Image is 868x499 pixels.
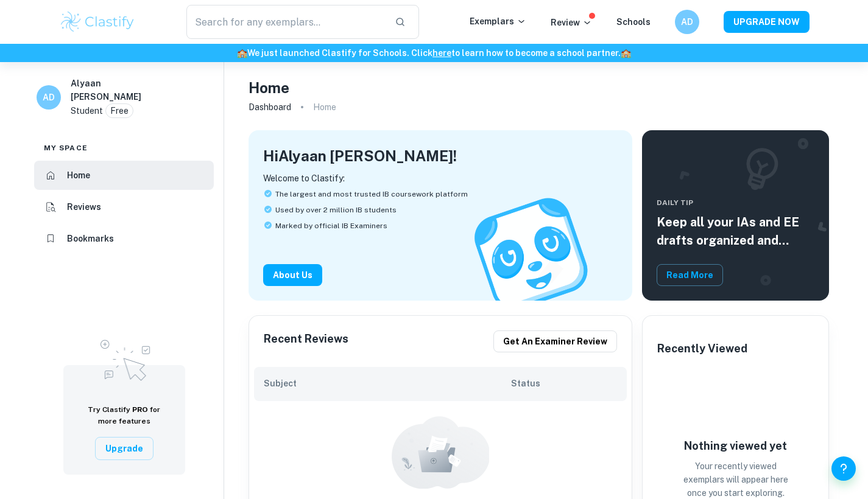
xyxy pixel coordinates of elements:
p: Exemplars [470,15,526,28]
h6: Reviews [67,200,101,214]
h6: Nothing viewed yet [675,438,797,455]
span: My space [44,142,88,153]
p: Welcome to Clastify: [263,172,618,185]
h4: Home [249,77,289,99]
p: Student [71,104,103,117]
h6: Alyaan [PERSON_NAME] [71,77,158,103]
button: Read More [657,264,723,286]
h6: Recent Reviews [264,330,348,352]
img: Clastify logo [59,10,136,34]
h6: Recently Viewed [657,340,747,357]
button: Help and Feedback [831,456,856,481]
a: Reviews [34,192,214,222]
p: Home [313,100,336,114]
h5: Keep all your IAs and EE drafts organized and dated [657,213,814,249]
h6: Subject [264,377,511,390]
img: Upgrade to Pro [94,332,155,385]
input: Search for any exemplars... [186,5,386,39]
h6: Bookmarks [67,232,114,245]
p: Free [110,104,129,117]
button: Upgrade [95,437,153,460]
h6: We just launched Clastify for Schools. Click to learn how to become a school partner. [2,46,866,60]
span: Marked by official IB Examiners [275,220,387,231]
span: Used by over 2 million IB students [275,204,397,215]
button: About Us [263,264,322,286]
h6: AD [680,15,694,29]
h6: Status [511,377,617,390]
a: Dashboard [249,99,291,116]
h6: Try Clastify for more features [78,404,171,427]
p: Review [551,16,592,29]
button: UPGRADE NOW [724,11,810,33]
span: 🏫 [621,48,631,58]
a: here [432,48,451,58]
span: PRO [132,405,148,414]
h4: Hi Alyaan [PERSON_NAME] ! [263,145,457,167]
button: Get an examiner review [493,330,617,352]
button: AD [675,10,699,34]
span: 🏫 [237,48,247,58]
h6: AD [42,91,56,104]
a: Bookmarks [34,224,214,253]
span: The largest and most trusted IB coursework platform [275,189,468,200]
a: Schools [616,17,651,27]
a: Home [34,161,214,190]
span: Daily Tip [657,197,814,208]
h6: Home [67,169,90,182]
